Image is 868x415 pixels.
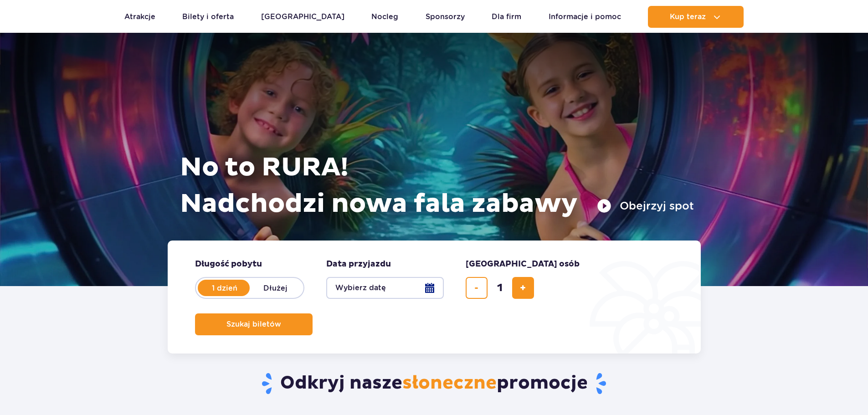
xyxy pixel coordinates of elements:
[512,277,534,299] button: dodaj bilet
[670,13,706,21] span: Kup teraz
[250,278,302,297] label: Dłużej
[402,372,497,395] span: słoneczne
[124,6,155,28] a: Atrakcje
[549,6,621,28] a: Informacje i pomoc
[426,6,465,28] a: Sponsorzy
[182,6,234,28] a: Bilety i oferta
[326,277,444,299] button: Wybierz datę
[168,241,701,354] form: Planowanie wizyty w Park of Poland
[492,6,521,28] a: Dla firm
[226,320,281,328] span: Szukaj biletów
[199,278,251,297] label: 1 dzień
[195,259,262,270] span: Długość pobytu
[489,277,511,299] input: liczba biletów
[180,149,694,222] h1: No to RURA! Nadchodzi nowa fala zabawy
[371,6,398,28] a: Nocleg
[648,6,744,28] button: Kup teraz
[195,313,313,335] button: Szukaj biletów
[597,199,694,213] button: Obejrzyj spot
[466,259,580,270] span: [GEOGRAPHIC_DATA] osób
[167,372,701,395] h2: Odkryj nasze promocje
[326,259,391,270] span: Data przyjazdu
[261,6,344,28] a: [GEOGRAPHIC_DATA]
[466,277,488,299] button: usuń bilet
